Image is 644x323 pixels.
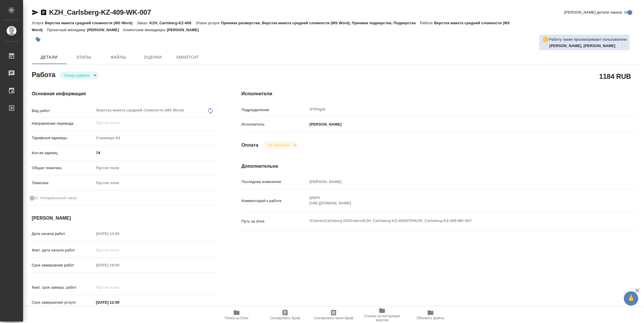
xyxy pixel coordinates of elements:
p: Носкова Анна, Дзюндзя Нина [549,43,627,49]
div: Готов к работе [60,72,98,79]
p: Путь на drive [241,219,308,224]
button: Ссылка на инструкции верстки [358,307,406,323]
p: [PERSON_NAME] [87,28,123,32]
p: Тарифные единицы [32,135,94,141]
input: Пустое поле [96,120,205,126]
p: Последнее изменение [241,179,308,185]
p: Верстка макета средней сложности (MS Word) [32,21,510,32]
span: Этапы [70,54,98,61]
button: Скопировать бриф [261,307,309,323]
p: [PERSON_NAME] [167,28,203,32]
span: Скопировать бриф [270,316,300,320]
p: Факт. срок заверш. работ [32,285,94,290]
p: Верстка макета средней сложности (MS Word) [45,21,137,25]
h4: Дополнительно [241,163,638,170]
a: KZH_Carlsberg-KZ-409-WK-007 [49,8,151,16]
p: Работа [420,21,434,25]
span: Папка на Drive [225,316,248,320]
h4: Исполнители [241,90,638,97]
input: Пустое поле [94,229,145,238]
input: Пустое поле [94,246,145,254]
span: Обновить файлы [417,316,445,320]
div: Пустое поле [96,180,211,186]
input: ✎ Введи что-нибудь [94,298,145,307]
h2: 1184 RUB [599,71,631,81]
span: Ссылка на инструкции верстки [361,314,403,322]
p: [PERSON_NAME] [308,122,342,127]
input: Пустое поле [94,283,145,292]
p: Срок завершения работ [32,262,94,268]
div: Страница А4 [94,133,218,143]
p: Вид работ [32,108,94,114]
div: Пустое поле [96,165,211,171]
button: Скопировать мини-бриф [309,307,358,323]
span: Нотариальный заказ [40,195,77,201]
p: KZH_Carlsberg-KZ-409 [149,21,196,25]
span: 🙏 [626,292,636,305]
button: Добавить тэг [32,33,44,46]
h4: Основная информация [32,90,218,97]
span: Оценки [139,54,167,61]
div: Пустое поле [94,178,218,188]
h2: Работа [32,69,55,79]
button: Папка на Drive [212,307,261,323]
h4: Оплата [241,142,259,149]
button: Скопировать ссылку [40,9,47,16]
span: Файлы [104,54,132,61]
p: Кол-во единиц [32,150,94,156]
p: Заказ: [137,21,149,25]
div: Пустое поле [94,163,218,173]
button: Не оплачена [266,143,291,148]
p: Услуга [32,21,45,25]
span: [PERSON_NAME] детали заказа [564,10,622,15]
span: SmartCat [174,54,201,61]
p: Общая тематика [32,165,94,171]
p: Работу также просматривают пользователи [549,37,627,42]
p: Направление перевода [32,121,94,126]
p: Приемка разверстки, Верстка макета средней сложности (MS Word), Приемка подверстки, Подверстка [221,21,420,25]
div: Готов к работе [263,141,298,149]
h4: [PERSON_NAME] [32,215,218,222]
p: Срок завершения услуги [32,300,94,305]
button: Скопировать ссылку для ЯМессенджера [32,9,39,16]
p: Факт. дата начала работ [32,247,94,253]
input: Пустое поле [308,178,605,186]
button: Обновить файлы [406,307,455,323]
p: Дата начала работ [32,231,94,237]
textarea: /Clients/Carlsberg KZ/Orders/KZH_Carlsberg-KZ-409/DTP/KZH_Carlsberg-KZ-409-WK-007 [308,216,605,226]
p: Клиентские менеджеры [123,28,167,32]
button: 🙏 [624,291,638,306]
span: Детали [35,54,63,61]
p: Тематика [32,180,94,186]
span: Скопировать мини-бриф [314,316,353,320]
p: Проектный менеджер [47,28,87,32]
b: [PERSON_NAME], [PERSON_NAME] [549,44,615,48]
p: Комментарий к работе [241,198,308,204]
input: ✎ Введи что-нибудь [94,149,218,157]
textarea: двуяз [URL][DOMAIN_NAME] [308,193,605,208]
input: Пустое поле [94,261,145,269]
p: Исполнитель [241,122,308,127]
p: Этапы услуги [196,21,221,25]
button: Готов к работе [63,73,91,78]
p: Подразделение [241,107,308,113]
